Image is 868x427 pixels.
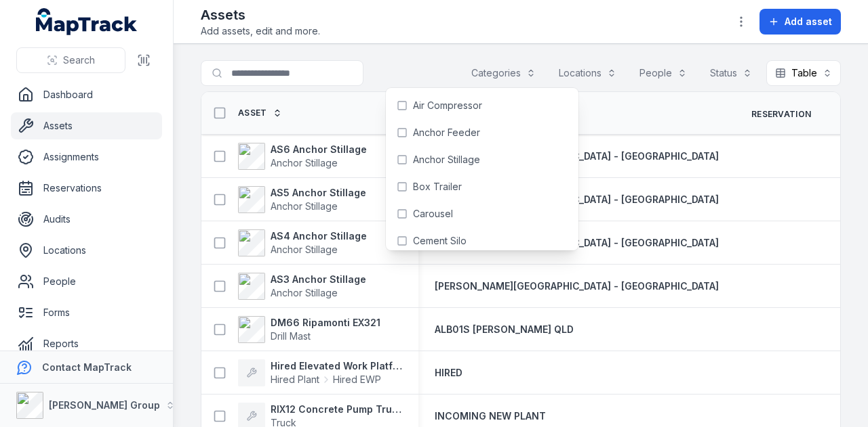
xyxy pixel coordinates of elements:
span: Reservation [751,109,811,120]
a: People [11,268,162,295]
span: Cement Silo [413,234,467,248]
span: Hired Plant [271,373,319,386]
strong: AS4 Anchor Stillage [271,229,367,243]
a: Assets [11,112,162,139]
a: INCOMING NEW PLANT [435,409,546,423]
span: Asset [238,108,267,118]
a: HIRED [435,366,462,380]
span: Add assets, edit and more. [201,24,320,38]
span: Add asset [785,15,832,28]
button: Table [766,60,841,86]
span: Air Compressor [413,99,482,112]
span: Carousel [413,207,453,221]
button: Locations [550,60,625,86]
span: Search [63,53,95,67]
a: Reservations [11,175,162,202]
span: Anchor Stillage [271,287,338,298]
span: Anchor Feeder [413,126,480,139]
strong: Contact MapTrack [42,361,132,373]
button: People [631,60,696,86]
button: Add asset [759,9,841,35]
a: AS3 Anchor StillageAnchor Stillage [238,273,366,300]
a: Locations [11,237,162,264]
a: [PERSON_NAME][GEOGRAPHIC_DATA] - [GEOGRAPHIC_DATA] [435,279,719,293]
span: Anchor Stillage [271,244,338,255]
button: Status [701,60,761,86]
strong: AS5 Anchor Stillage [271,186,366,200]
span: ALB01S [PERSON_NAME] QLD [435,323,574,335]
a: Dashboard [11,81,162,108]
a: Hired Elevated Work PlatformHired PlantHired EWP [238,359,402,386]
a: Reports [11,330,162,357]
a: Assignments [11,143,162,171]
span: Hired EWP [333,373,381,386]
button: Categories [462,60,545,86]
button: Search [16,47,125,73]
strong: DM66 Ripamonti EX321 [271,316,380,330]
span: Anchor Stillage [271,157,338,168]
span: HIRED [435,367,462,378]
a: AS5 Anchor StillageAnchor Stillage [238,186,366,213]
span: [PERSON_NAME][GEOGRAPHIC_DATA] - [GEOGRAPHIC_DATA] [435,280,719,292]
strong: AS6 Anchor Stillage [271,143,367,156]
strong: Hired Elevated Work Platform [271,359,402,373]
h2: Assets [201,5,320,24]
span: INCOMING NEW PLANT [435,410,546,422]
a: Forms [11,299,162,326]
span: Anchor Stillage [413,153,480,166]
a: AS4 Anchor StillageAnchor Stillage [238,229,367,256]
a: Audits [11,206,162,233]
span: Anchor Stillage [271,200,338,212]
span: Drill Mast [271,330,311,342]
a: AS6 Anchor StillageAnchor Stillage [238,143,367,170]
a: MapTrack [36,8,138,35]
strong: RIX12 Concrete Pump Truck [271,403,402,416]
strong: AS3 Anchor Stillage [271,273,366,286]
strong: [PERSON_NAME] Group [49,399,160,411]
a: Asset [238,108,282,118]
a: ALB01S [PERSON_NAME] QLD [435,323,574,336]
a: DM66 Ripamonti EX321Drill Mast [238,316,380,343]
span: Box Trailer [413,180,462,194]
